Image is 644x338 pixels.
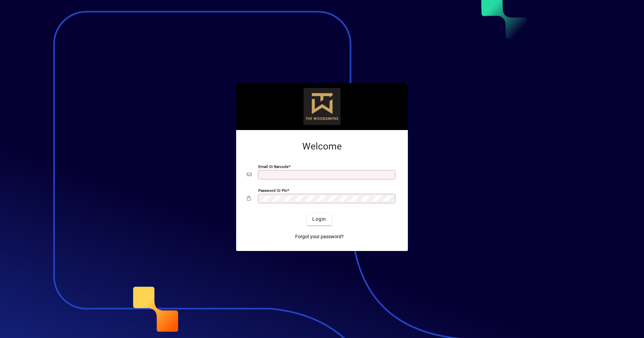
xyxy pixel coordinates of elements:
[292,231,346,243] a: Forgot your password?
[295,233,344,240] span: Forgot your password?
[258,164,288,169] mat-label: Email or Barcode
[307,213,331,225] button: Login
[247,141,397,152] h2: Welcome
[258,188,287,193] mat-label: Password or Pin
[312,216,326,223] span: Login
